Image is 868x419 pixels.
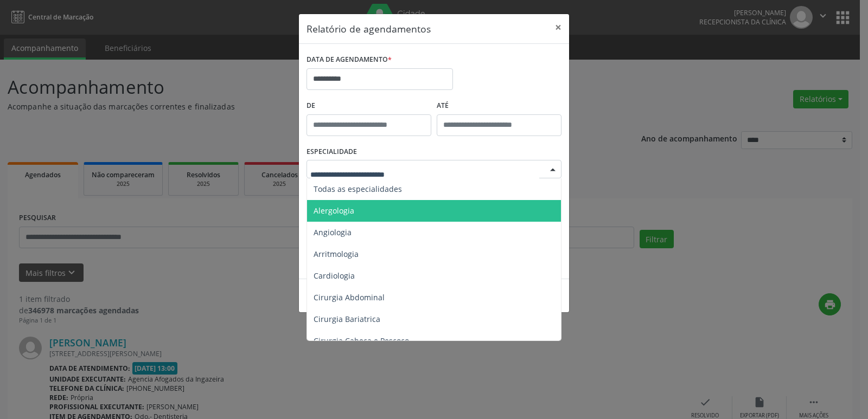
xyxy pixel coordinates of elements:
[307,98,431,114] label: De
[314,184,402,194] span: Todas as especialidades
[437,98,561,114] label: ATÉ
[314,336,409,346] span: Cirurgia Cabeça e Pescoço
[314,292,385,302] span: Cirurgia Abdominal
[547,14,569,41] button: Close
[314,314,380,324] span: Cirurgia Bariatrica
[307,144,357,160] label: ESPECIALIDADE
[314,270,355,281] span: Cardiologia
[314,227,352,237] span: Angiologia
[307,51,392,68] label: DATA DE AGENDAMENTO
[307,22,431,36] h5: Relatório de agendamentos
[314,249,359,259] span: Arritmologia
[314,205,354,216] span: Alergologia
